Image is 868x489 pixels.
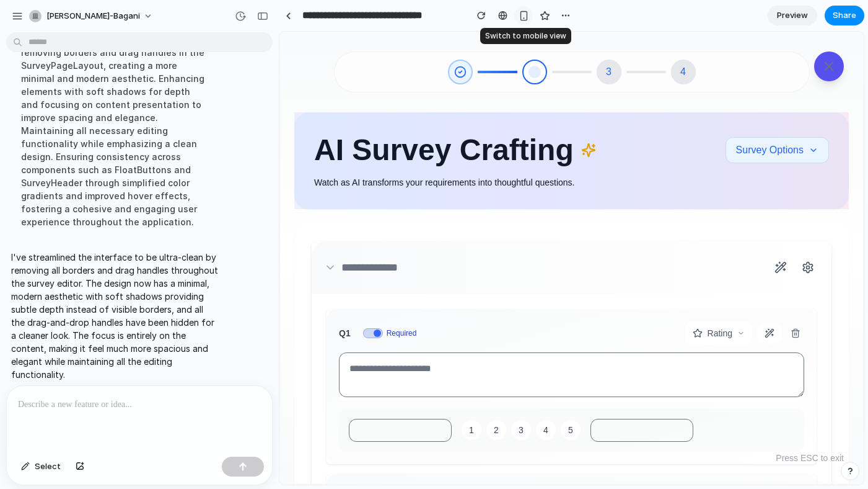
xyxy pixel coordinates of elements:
[327,34,332,47] span: 3
[107,297,138,307] span: Required
[11,25,218,236] div: Streamlining the user interface by removing borders and drag handles in the SurveyPageLayout, cre...
[15,457,67,477] button: Select
[11,251,218,381] p: I've streamlined the interface to be ultra-clean by removing all borders and drag handles through...
[35,144,550,158] p: Watch as AI transforms your requirements into thoughtful questions.
[496,419,564,433] div: Press ESC to exit
[24,6,159,26] button: [PERSON_NAME]-bagani
[281,388,301,408] div: 5
[59,295,71,308] span: Q1
[406,290,473,313] button: Rating
[35,101,294,137] h1: AI Survey Crafting
[79,295,142,308] button: Required
[392,28,416,53] button: 4
[207,388,227,408] div: 2
[480,28,571,44] div: Switch to mobile view
[47,277,537,433] div: Q1RequiredRating12345
[232,388,252,408] div: 3
[457,111,524,126] span: Survey Options
[46,10,140,22] span: [PERSON_NAME]-bagani
[777,9,808,22] span: Preview
[446,105,550,132] button: Survey Options
[825,6,864,25] button: Share
[317,28,342,53] button: 3
[401,34,406,47] span: 4
[182,388,202,408] div: 1
[768,6,817,25] a: Preview
[428,295,453,308] span: Rating
[35,460,61,473] span: Select
[833,9,856,22] span: Share
[256,388,276,408] div: 4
